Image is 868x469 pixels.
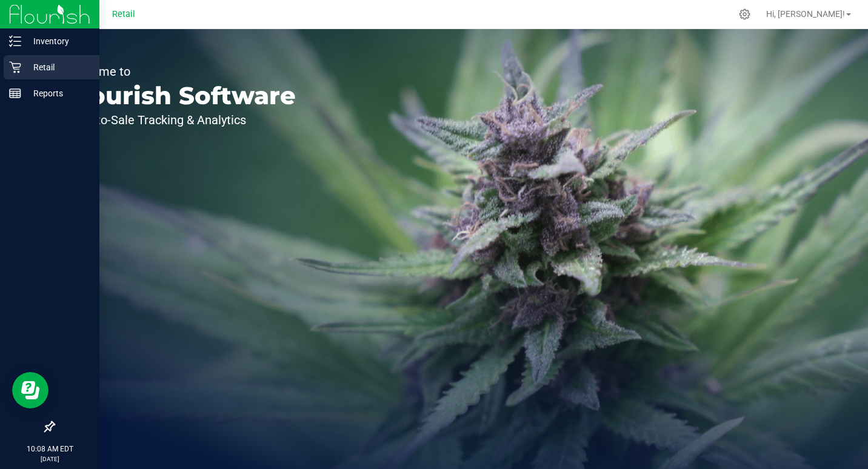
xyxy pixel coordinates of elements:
p: Welcome to [65,65,296,78]
p: Inventory [21,34,94,48]
span: Retail [112,9,135,19]
p: Retail [21,60,94,75]
span: Hi, [PERSON_NAME]! [766,9,845,19]
p: Seed-to-Sale Tracking & Analytics [65,114,296,126]
div: Manage settings [737,8,752,20]
p: 10:08 AM EDT [5,444,94,454]
iframe: Resource center [12,372,48,408]
inline-svg: Inventory [9,35,21,47]
p: Reports [21,86,94,101]
p: Flourish Software [65,84,296,108]
inline-svg: Retail [9,61,21,73]
inline-svg: Reports [9,87,21,99]
p: [DATE] [5,454,94,464]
